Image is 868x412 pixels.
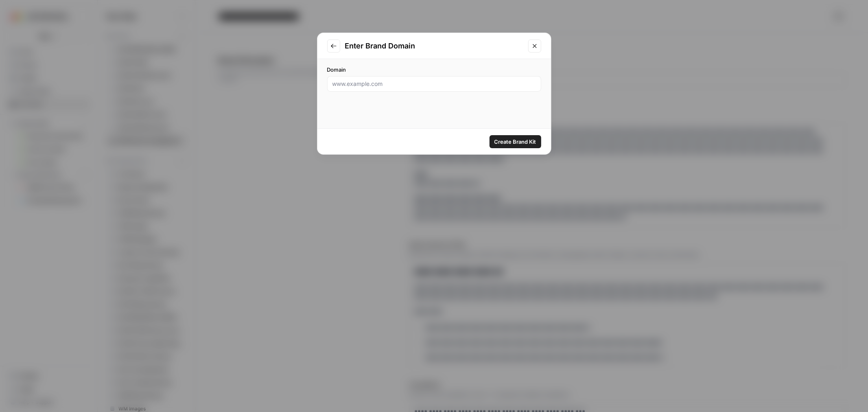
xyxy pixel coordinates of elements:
h2: Enter Brand Domain [345,40,523,52]
label: Domain [327,66,541,74]
span: Create Brand Kit [494,138,536,146]
button: Create Brand Kit [490,135,541,148]
button: Close modal [528,39,541,53]
input: www.example.com [332,80,536,88]
button: Go to previous step [327,39,340,53]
